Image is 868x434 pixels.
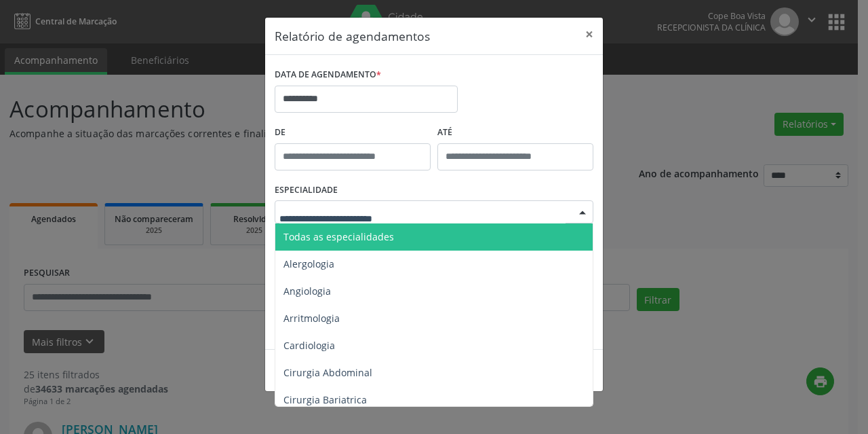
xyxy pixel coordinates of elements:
label: ATÉ [437,122,593,143]
h5: Relatório de agendamentos [275,27,430,45]
label: De [275,122,431,143]
span: Alergologia [283,257,334,270]
span: Cirurgia Bariatrica [283,393,367,406]
span: Cirurgia Abdominal [283,366,372,379]
label: DATA DE AGENDAMENTO [275,65,381,86]
span: Cardiologia [283,339,335,352]
span: Arritmologia [283,312,340,325]
span: Todas as especialidades [283,230,394,243]
button: Close [576,18,603,51]
span: Angiologia [283,285,331,297]
label: ESPECIALIDADE [275,180,338,201]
